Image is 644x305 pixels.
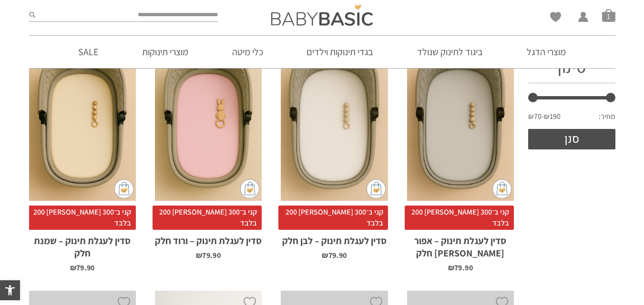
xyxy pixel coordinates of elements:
[153,206,262,230] span: קני ב־300 [PERSON_NAME] 200 בלבד
[528,59,615,77] h3: סינון
[292,36,388,68] a: בגדי תינוקות וילדים
[70,263,95,273] bdi: 79.90
[70,263,76,273] span: ₪
[322,250,328,260] span: ₪
[128,36,203,68] a: מוצרי תינוקות
[240,179,259,198] img: cat-mini-atc.png
[528,129,615,149] button: סנן
[29,230,136,259] h2: סדין לעגלת תינוק – שמנת חלק
[114,179,133,198] img: cat-mini-atc.png
[405,206,514,230] span: קני ב־300 [PERSON_NAME] 200 בלבד
[544,111,561,122] span: ₪190
[407,41,514,272] a: סדין לעגלת תינוק - אפור בהיר חלק קני ב־300 [PERSON_NAME] 200 בלבדסדין לעגלת תינוק – אפור [PERSON_...
[448,263,473,273] bdi: 79.90
[322,250,347,260] bdi: 79.90
[528,111,544,122] span: ₪70
[512,36,580,68] a: מוצרי הדגל
[407,230,514,259] h2: סדין לעגלת תינוק – אפור [PERSON_NAME] חלק
[602,9,615,22] a: סל קניות1
[602,9,615,22] span: סל קניות
[278,206,388,230] span: קני ב־300 [PERSON_NAME] 200 בלבד
[528,109,615,129] div: מחיר: —
[196,250,221,260] bdi: 79.90
[271,5,373,26] img: Baby Basic בגדי תינוקות וילדים אונליין
[196,250,202,260] span: ₪
[492,179,511,198] img: cat-mini-atc.png
[550,12,561,25] span: Wishlist
[281,230,388,247] h2: סדין לעגלת תינוק – לבן חלק
[64,36,112,68] a: SALE
[218,36,277,68] a: כלי מיטה
[29,41,136,272] a: סדין לעגלת תינוק - שמנת חלק קני ב־300 [PERSON_NAME] 200 בלבדסדין לעגלת תינוק – שמנת חלק ₪79.90
[367,179,386,198] img: cat-mini-atc.png
[403,36,497,68] a: ביגוד לתינוק שנולד
[281,41,388,259] a: סדין לעגלת תינוק - לבן חלק קני ב־300 [PERSON_NAME] 200 בלבדסדין לעגלת תינוק – לבן חלק ₪79.90
[155,41,262,259] a: סדין לעגלת תינוק - ורוד חלק קני ב־300 [PERSON_NAME] 200 בלבדסדין לעגלת תינוק – ורוד חלק ₪79.90
[448,263,454,273] span: ₪
[27,206,136,230] span: קני ב־300 [PERSON_NAME] 200 בלבד
[155,230,262,247] h2: סדין לעגלת תינוק – ורוד חלק
[550,12,561,22] a: Wishlist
